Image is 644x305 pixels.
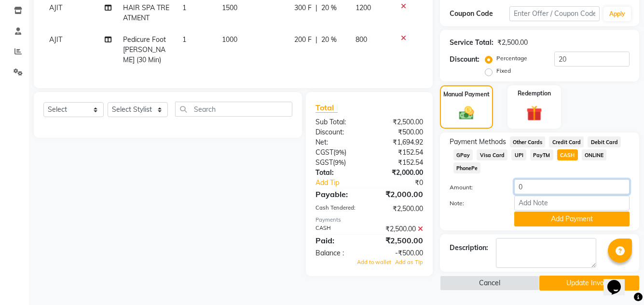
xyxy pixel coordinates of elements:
[530,149,553,160] span: PayTM
[123,3,169,22] span: HAIR SPA TREATMENT
[308,248,369,258] div: Balance :
[453,149,473,160] span: GPay
[369,147,430,158] div: ₹152.54
[514,212,630,226] button: Add Payment
[379,178,430,188] div: ₹0
[315,158,333,167] span: SGST
[49,3,62,12] span: AJIT
[49,35,62,44] span: AJIT
[514,179,630,194] input: Amount
[308,178,379,188] a: Add Tip
[315,148,333,157] span: CGST
[182,3,186,12] span: 1
[315,216,423,224] div: Payments
[175,102,292,117] input: Search
[294,35,312,45] span: 200 F
[123,35,166,64] span: Pedicure Foot [PERSON_NAME] (30 Min)
[603,7,631,21] button: Apply
[395,259,423,265] span: Add as Tip
[369,137,430,147] div: ₹1,694.92
[450,54,480,65] div: Discount:
[497,38,528,48] div: ₹2,500.00
[335,148,344,156] span: 9%
[442,183,507,192] label: Amount:
[510,136,546,147] span: Other Cards
[356,3,371,12] span: 1200
[521,104,547,123] img: _gift.svg
[315,103,338,113] span: Total
[603,266,634,295] iframe: chat widget
[549,136,584,147] span: Credit Card
[369,224,430,234] div: ₹2,500.00
[308,158,369,168] div: ( )
[511,149,526,160] span: UPI
[442,199,507,208] label: Note:
[450,243,488,253] div: Description:
[518,89,551,98] label: Redemption
[222,3,237,12] span: 1500
[335,159,344,166] span: 9%
[308,147,369,158] div: ( )
[450,38,493,48] div: Service Total:
[588,136,621,147] span: Debit Card
[308,235,369,246] div: Paid:
[369,248,430,258] div: -₹500.00
[450,9,509,19] div: Coupon Code
[321,3,337,13] span: 20 %
[308,137,369,147] div: Net:
[443,90,490,99] label: Manual Payment
[539,276,639,291] button: Update Invoice
[182,35,186,44] span: 1
[369,127,430,137] div: ₹500.00
[582,149,607,160] span: ONLINE
[454,105,479,122] img: _cash.svg
[496,54,527,63] label: Percentage
[356,35,367,44] span: 800
[514,196,630,211] input: Add Note
[222,35,237,44] span: 1000
[357,259,391,265] span: Add to wallet
[369,168,430,178] div: ₹2,000.00
[450,137,506,147] span: Payment Methods
[369,117,430,127] div: ₹2,500.00
[453,162,481,173] span: PhonePe
[369,158,430,168] div: ₹152.54
[369,235,430,246] div: ₹2,500.00
[496,66,511,75] label: Fixed
[315,3,317,13] span: |
[308,224,369,234] div: CASH
[477,149,507,160] span: Visa Card
[509,6,600,21] input: Enter Offer / Coupon Code
[440,276,540,291] button: Cancel
[308,168,369,178] div: Total:
[294,3,312,13] span: 300 F
[321,35,337,45] span: 20 %
[308,204,369,214] div: Cash Tendered:
[369,204,430,214] div: ₹2,500.00
[308,188,369,200] div: Payable:
[315,35,317,45] span: |
[308,117,369,127] div: Sub Total:
[308,127,369,137] div: Discount:
[557,149,578,160] span: CASH
[369,188,430,200] div: ₹2,000.00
